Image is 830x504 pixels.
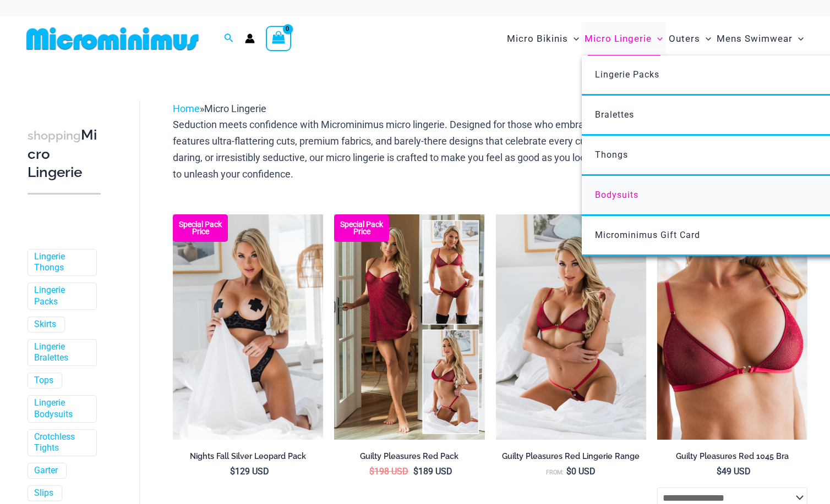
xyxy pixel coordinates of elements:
[173,214,323,440] a: Nights Fall Silver Leopard 1036 Bra 6046 Thong 09v2 Nights Fall Silver Leopard 1036 Bra 6046 Thon...
[173,214,323,440] img: Nights Fall Silver Leopard 1036 Bra 6046 Thong 09v2
[652,25,663,53] span: Menu Toggle
[496,214,646,440] a: Guilty Pleasures Red 1045 Bra 689 Micro 05Guilty Pleasures Red 1045 Bra 689 Micro 06Guilty Pleasu...
[334,451,484,466] a: Guilty Pleasures Red Pack
[34,285,88,308] a: Lingerie Packs
[28,126,101,182] h3: Micro Lingerie
[566,466,571,477] span: $
[22,26,203,51] img: MM SHOP LOGO FLAT
[204,103,266,114] span: Micro Lingerie
[595,109,634,120] span: Bralettes
[34,488,53,499] a: Slips
[595,69,659,80] span: Lingerie Packs
[413,466,418,477] span: $
[546,469,564,476] span: From:
[568,25,579,53] span: Menu Toggle
[413,466,452,477] bdi: 189 USD
[504,22,582,56] a: Micro BikinisMenu ToggleMenu Toggle
[173,103,200,114] a: Home
[585,25,652,53] span: Micro Lingerie
[717,466,722,477] span: $
[173,221,228,235] b: Special Pack Price
[669,25,700,53] span: Outers
[717,466,751,477] bdi: 49 USD
[334,221,389,235] b: Special Pack Price
[717,25,793,53] span: Mens Swimwear
[369,466,374,477] span: $
[595,149,628,160] span: Thongs
[657,451,807,466] a: Guilty Pleasures Red 1045 Bra
[34,397,88,420] a: Lingerie Bodysuits
[34,341,88,364] a: Lingerie Bralettes
[369,466,408,477] bdi: 198 USD
[334,214,484,440] img: Guilty Pleasures Red Collection Pack F
[34,251,88,274] a: Lingerie Thongs
[266,26,291,51] a: View Shopping Cart, empty
[230,466,269,477] bdi: 129 USD
[700,25,711,53] span: Menu Toggle
[173,451,323,462] h2: Nights Fall Silver Leopard Pack
[173,103,266,114] span: »
[173,117,807,182] p: Seduction meets confidence with Microminimus micro lingerie. Designed for those who embrace their...
[595,230,700,240] span: Microminimus Gift Card
[503,20,808,57] nav: Site Navigation
[496,214,646,440] img: Guilty Pleasures Red 1045 Bra 689 Micro 05
[224,32,234,46] a: Search icon link
[34,375,53,386] a: Tops
[230,466,235,477] span: $
[28,129,81,142] span: shopping
[657,214,807,440] img: Guilty Pleasures Red 1045 Bra 01
[657,451,807,462] h2: Guilty Pleasures Red 1045 Bra
[507,25,568,53] span: Micro Bikinis
[34,431,88,455] a: Crotchless Tights
[595,190,638,200] span: Bodysuits
[173,451,323,466] a: Nights Fall Silver Leopard Pack
[566,466,596,477] bdi: 0 USD
[714,22,806,56] a: Mens SwimwearMenu ToggleMenu Toggle
[657,214,807,440] a: Guilty Pleasures Red 1045 Bra 01Guilty Pleasures Red 1045 Bra 02Guilty Pleasures Red 1045 Bra 02
[496,451,646,466] a: Guilty Pleasures Red Lingerie Range
[666,22,714,56] a: OutersMenu ToggleMenu Toggle
[34,319,56,330] a: Skirts
[582,22,665,56] a: Micro LingerieMenu ToggleMenu Toggle
[334,214,484,440] a: Guilty Pleasures Red Collection Pack F Guilty Pleasures Red Collection Pack BGuilty Pleasures Red...
[496,451,646,462] h2: Guilty Pleasures Red Lingerie Range
[334,451,484,462] h2: Guilty Pleasures Red Pack
[793,25,804,53] span: Menu Toggle
[245,34,255,43] a: Account icon link
[34,465,58,477] a: Garter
